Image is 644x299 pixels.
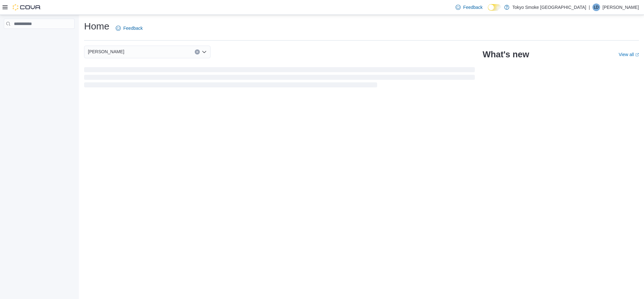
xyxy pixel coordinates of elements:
[463,4,482,10] span: Feedback
[512,3,586,11] p: Tokyo Smoke [GEOGRAPHIC_DATA]
[482,49,529,60] h2: What's new
[488,4,501,11] input: Dark Mode
[84,20,109,33] h1: Home
[84,68,475,89] span: Loading
[592,3,600,11] div: Liam Dickie
[13,4,41,10] img: Cova
[195,49,200,54] button: Clear input
[635,53,639,57] svg: External link
[594,3,598,11] span: LD
[603,3,639,11] p: [PERSON_NAME]
[4,30,75,45] nav: Complex example
[453,1,485,14] a: Feedback
[113,22,145,35] a: Feedback
[123,25,143,31] span: Feedback
[88,48,124,55] span: [PERSON_NAME]
[619,52,639,57] a: View allExternal link
[202,49,207,54] button: Open list of options
[589,3,590,11] p: |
